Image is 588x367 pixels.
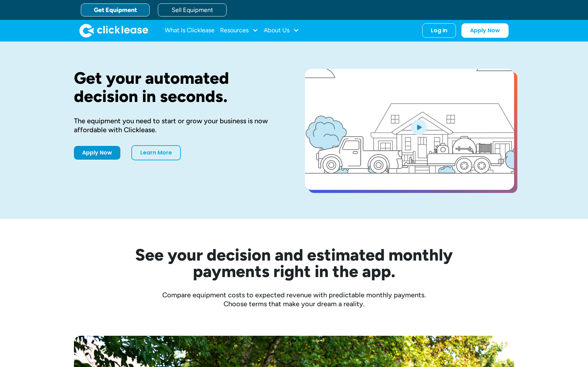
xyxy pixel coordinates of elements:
div: Resources [220,24,258,37]
div: The equipment you need to start or grow your business is now affordable with Clicklease. [74,116,283,134]
div: Log In [431,27,447,34]
img: Blue play button logo on a light blue circular background [410,117,428,137]
img: Clicklease logo [79,24,148,37]
h2: See your decision and estimated monthly payments right in the app. [101,246,487,279]
a: Learn More [131,145,181,160]
h1: Get your automated decision in seconds. [74,69,283,105]
div: About Us [264,24,299,37]
a: Apply Now [461,23,509,38]
a: open lightbox [305,69,514,190]
a: home [79,24,148,37]
a: What Is Clicklease [165,24,215,37]
a: Apply Now [74,146,120,160]
a: Get Equipment [81,3,150,16]
a: Sell Equipment [158,3,227,16]
div: Compare equipment costs to expected revenue with predictable monthly payments. Choose terms that ... [74,290,514,308]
